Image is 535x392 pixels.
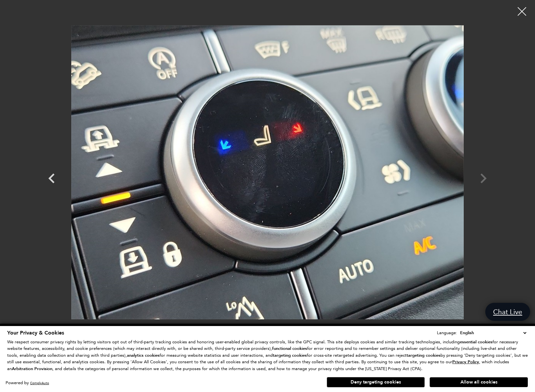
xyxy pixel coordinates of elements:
span: Your Privacy & Cookies [7,329,64,336]
strong: functional cookies [272,346,307,351]
div: Language: [437,331,457,335]
button: Allow all cookies [430,377,528,387]
strong: essential cookies [460,339,492,345]
div: Previous [42,165,61,195]
strong: analytics cookies [127,352,160,358]
p: We respect consumer privacy rights by letting visitors opt out of third-party tracking cookies an... [7,339,528,372]
img: New 2025 Pangea Green LAND ROVER S image 35 [71,5,464,340]
button: Deny targeting cookies [327,377,425,387]
div: Powered by [6,381,49,385]
strong: targeting cookies [406,352,440,358]
a: ComplyAuto [30,381,49,385]
strong: targeting cookies [273,352,307,358]
u: Privacy Policy [452,359,479,365]
span: Chat Live [490,307,526,316]
select: Language Select [458,329,528,336]
strong: Arbitration Provision [12,366,52,372]
a: Chat Live [485,303,530,321]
